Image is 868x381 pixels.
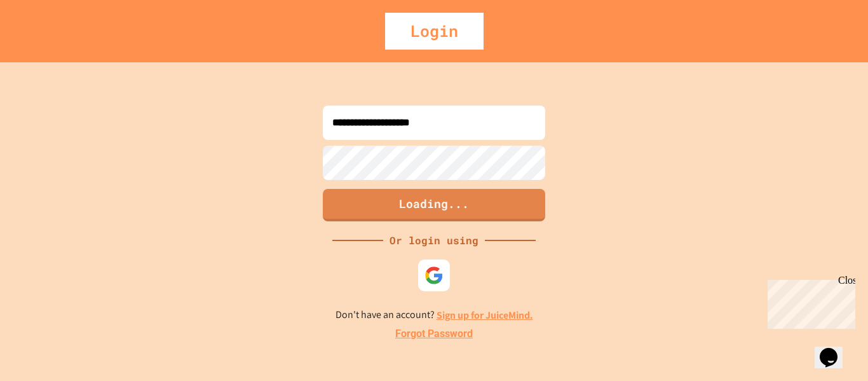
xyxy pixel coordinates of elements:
div: Or login using [383,233,485,248]
a: Forgot Password [395,326,473,342]
a: Sign up for JuiceMind. [437,308,533,322]
p: Don't have an account? [336,307,533,323]
button: Loading... [323,189,545,221]
img: google-icon.svg [424,266,444,285]
div: Login [385,13,484,50]
iframe: chat widget [815,330,855,368]
div: Chat with us now!Close [5,5,88,81]
iframe: chat widget [763,275,855,329]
